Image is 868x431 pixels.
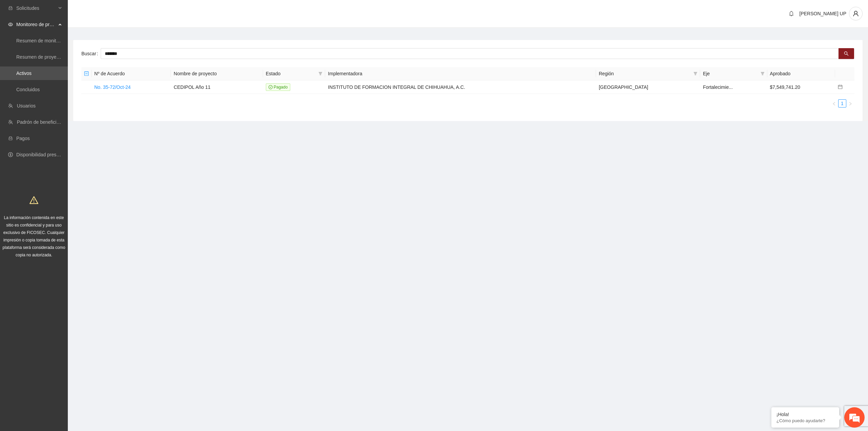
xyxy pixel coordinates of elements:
[29,196,38,204] span: warning
[171,80,263,94] td: CEDIPOL Año 11
[16,136,30,141] a: Pagos
[596,80,700,94] td: [GEOGRAPHIC_DATA]
[17,103,36,109] a: Usuarios
[846,99,854,107] li: Next Page
[266,70,316,77] span: Estado
[16,87,40,92] a: Concluidos
[318,72,322,76] span: filter
[844,51,849,57] span: search
[599,70,691,77] span: Región
[839,48,854,59] button: search
[94,84,131,90] a: No. 35-72/Oct-24
[16,152,74,157] a: Disponibilidad presupuestal
[838,99,846,107] li: 1
[266,83,291,91] span: Pagado
[759,68,766,79] span: filter
[171,67,263,80] th: Nombre de proyecto
[325,67,596,80] th: Implementadora
[16,1,56,15] span: Solicitudes
[839,100,846,107] a: 1
[849,11,862,17] span: user
[703,84,733,90] span: Fortalecimie...
[16,18,56,31] span: Monitoreo de proyectos
[84,71,89,76] span: minus-square
[849,7,863,20] button: user
[3,215,65,257] span: La información contenida en este sitio es confidencial y para uso exclusivo de FICOSEC. Cualquier...
[16,54,89,60] a: Resumen de proyectos aprobados
[830,99,838,107] button: left
[767,67,835,80] th: Aprobado
[317,68,324,79] span: filter
[92,67,171,80] th: Nº de Acuerdo
[786,8,797,19] button: bell
[81,48,101,59] label: Buscar
[832,102,836,106] span: left
[269,85,273,89] span: check-circle
[761,72,765,76] span: filter
[17,119,67,125] a: Padrón de beneficiarios
[830,99,838,107] li: Previous Page
[325,80,596,94] td: INSTITUTO DE FORMACION INTEGRAL DE CHIHUAHUA, A.C.
[16,38,66,43] a: Resumen de monitoreo
[776,412,834,417] div: ¡Hola!
[846,99,854,107] button: right
[16,71,32,76] a: Activos
[703,70,757,77] span: Eje
[8,22,13,27] span: eye
[693,72,697,76] span: filter
[767,80,835,94] td: $7,549,741.20
[776,418,834,423] p: ¿Cómo puedo ayudarte?
[8,6,13,11] span: inbox
[838,84,843,90] a: calendar
[786,11,796,16] span: bell
[848,102,852,106] span: right
[692,68,699,79] span: filter
[800,11,846,16] span: [PERSON_NAME] UP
